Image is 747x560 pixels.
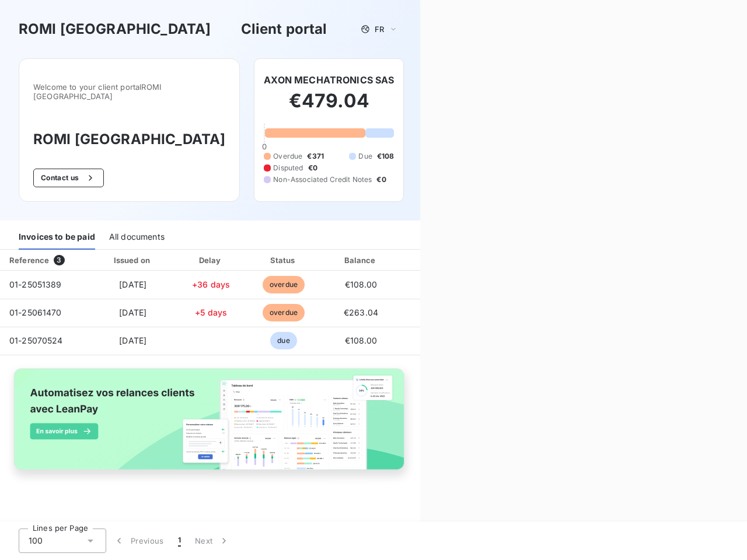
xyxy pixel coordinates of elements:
[376,174,386,185] span: €0
[9,335,63,345] span: 01-25070524
[29,535,43,547] span: 100
[375,24,384,34] span: FR
[344,307,378,317] span: €263.04
[404,254,463,266] div: PDF
[263,304,305,321] span: overdue
[106,528,171,553] button: Previous
[178,254,245,266] div: Delay
[33,169,104,187] button: Contact us
[178,535,181,547] span: 1
[249,254,319,266] div: Status
[19,225,95,250] div: Invoices to be paid
[5,362,416,487] img: banner
[273,151,302,162] span: Overdue
[33,82,225,101] span: Welcome to your client portal ROMI [GEOGRAPHIC_DATA]
[307,151,324,162] span: €371
[19,19,211,40] h3: ROMI [GEOGRAPHIC_DATA]
[109,225,165,250] div: All documents
[358,151,372,162] span: Due
[192,279,230,289] span: +36 days
[119,335,146,345] span: [DATE]
[273,174,372,185] span: Non-Associated Credit Notes
[9,307,62,317] span: 01-25061470
[9,279,62,289] span: 01-25051389
[308,163,317,173] span: €0
[323,254,399,266] div: Balance
[171,528,188,553] button: 1
[273,163,303,173] span: Disputed
[264,73,394,87] h6: AXON MECHATRONICS SAS
[188,528,237,553] button: Next
[195,307,227,317] span: +5 days
[9,256,49,265] div: Reference
[119,307,146,317] span: [DATE]
[270,332,296,349] span: due
[263,276,305,293] span: overdue
[345,279,378,289] span: €108.00
[262,142,267,151] span: 0
[33,129,225,150] h3: ROMI [GEOGRAPHIC_DATA]
[264,89,394,124] h2: €479.04
[241,19,327,40] h3: Client portal
[119,279,146,289] span: [DATE]
[345,335,378,345] span: €108.00
[54,255,64,265] span: 3
[93,254,173,266] div: Issued on
[377,151,395,162] span: €108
